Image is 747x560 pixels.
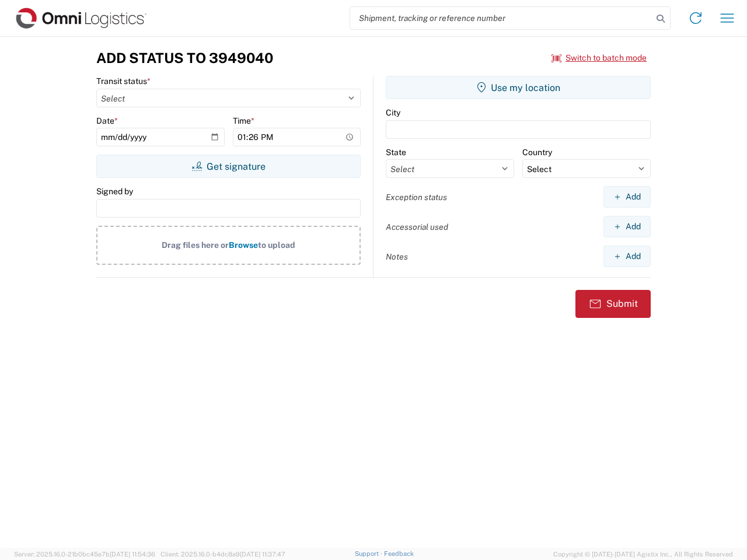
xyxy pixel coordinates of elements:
[603,216,651,237] button: Add
[603,186,651,208] button: Add
[386,76,651,99] button: Use my location
[522,147,552,157] label: Country
[355,550,384,557] a: Support
[96,50,273,66] h3: Add Status to 3949040
[386,251,408,262] label: Notes
[258,240,295,250] span: to upload
[229,240,258,250] span: Browse
[96,116,118,126] label: Date
[96,186,133,197] label: Signed by
[233,116,254,126] label: Time
[553,549,733,559] span: Copyright © [DATE]-[DATE] Agistix Inc., All Rights Reserved
[350,7,652,29] input: Shipment, tracking or reference number
[110,551,155,558] span: [DATE] 11:54:36
[384,550,414,557] a: Feedback
[386,192,447,202] label: Exception status
[240,551,285,558] span: [DATE] 11:37:47
[14,551,155,558] span: Server: 2025.16.0-21b0bc45e7b
[162,240,229,250] span: Drag files here or
[386,222,448,232] label: Accessorial used
[160,551,285,558] span: Client: 2025.16.0-b4dc8a9
[96,76,151,86] label: Transit status
[386,147,406,157] label: State
[386,107,400,118] label: City
[575,290,651,318] button: Submit
[551,48,647,68] button: Switch to batch mode
[96,155,361,178] button: Get signature
[603,246,651,267] button: Add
